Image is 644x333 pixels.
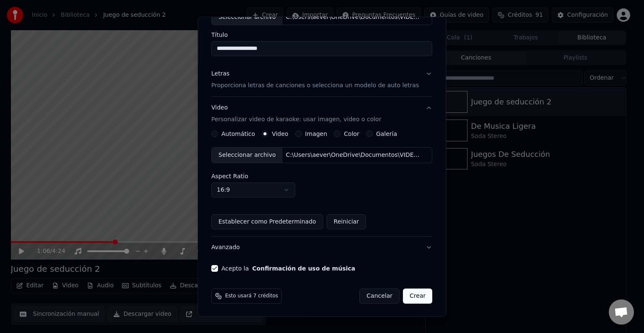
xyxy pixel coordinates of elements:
[211,32,432,38] label: Título
[211,237,432,258] button: Avanzado
[221,131,255,137] label: Automático
[211,97,432,130] button: VideoPersonalizar video de karaoke: usar imagen, video o color
[211,214,323,229] button: Establecer como Predeterminado
[283,151,425,159] div: C:\Users\aever\OneDrive\Documentos\VIDEOS SODA\Bienvenidos Al Rito.mp4
[211,104,381,124] div: Video
[211,81,419,90] p: Proporciona letras de canciones o selecciona un modelo de auto letras
[212,148,283,163] div: Seleccionar archivo
[376,131,397,137] label: Galería
[272,131,288,137] label: Video
[211,70,229,78] div: Letras
[360,289,400,304] button: Cancelar
[252,265,356,271] button: Acepto la
[211,115,381,124] p: Personalizar video de karaoke: usar imagen, video o color
[403,289,432,304] button: Crear
[221,265,355,271] label: Acepto la
[283,13,425,21] div: C:\Users\aever\OneDrive\Documentos\VIDEOS SODA\Bienvenidos Al Rito.mp4
[305,131,327,137] label: Imagen
[211,63,432,96] button: LetrasProporciona letras de canciones o selecciona un modelo de auto letras
[211,173,432,179] label: Aspect Ratio
[327,214,366,229] button: Reiniciar
[225,293,278,299] span: Esto usará 7 créditos
[211,130,432,236] div: VideoPersonalizar video de karaoke: usar imagen, video o color
[212,10,283,25] div: Seleccionar archivo
[344,131,360,137] label: Color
